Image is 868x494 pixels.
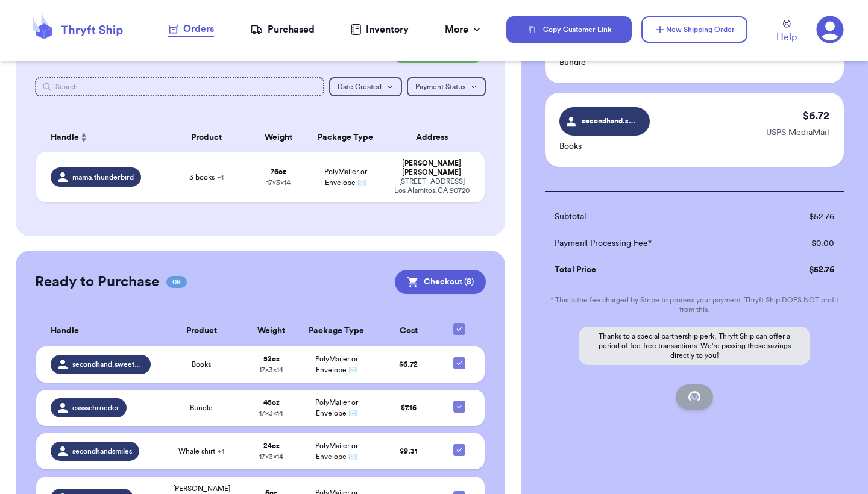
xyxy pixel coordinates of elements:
span: $ 7.16 [401,404,417,411]
button: Copy Customer Link [506,16,632,43]
a: Inventory [350,22,409,37]
h2: Ready to Purchase [35,272,159,292]
td: $ 52.76 [761,204,844,230]
td: Subtotal [545,204,761,230]
span: + 1 [218,448,224,455]
span: secondhand.sweetnesss [582,116,639,127]
p: $ 6.72 [802,107,829,124]
span: PolyMailer or Envelope ✉️ [324,168,367,186]
span: Handle [51,131,79,144]
span: Date Created [338,83,382,90]
button: Checkout (8) [395,270,486,294]
button: New Shipping Order [641,16,747,43]
td: Total Price [545,257,761,283]
button: Payment Status [407,77,486,96]
span: PolyMailer or Envelope ✉️ [315,399,358,417]
span: mama.thunderbird [72,172,134,182]
span: PolyMailer or Envelope ✉️ [315,355,358,374]
p: USPS MediaMail [766,127,829,139]
th: Product [162,123,251,152]
div: More [445,22,483,37]
span: $ 9.31 [400,448,418,455]
strong: 76 oz [271,168,286,175]
span: 17 x 3 x 14 [259,410,283,417]
td: $ 52.76 [761,257,844,283]
a: Help [776,20,797,45]
span: 08 [166,276,187,288]
p: * This is the fee charged by Stripe to process your payment. Thryft Ship DOES NOT profit from this. [545,295,844,314]
span: Bundle [190,403,213,413]
span: secondhand.sweetnesss [72,360,143,369]
th: Cost [376,316,441,346]
span: Whale shirt [178,446,224,456]
span: $ 6.72 [399,361,418,368]
span: 3 books [189,172,224,182]
span: + 1 [217,174,224,181]
p: Books [559,140,650,152]
div: [STREET_ADDRESS] Los Alamitos , CA 90720 [393,177,470,195]
th: Weight [245,316,298,346]
span: 17 x 3 x 14 [259,453,283,460]
th: Product [158,316,245,346]
strong: 45 oz [263,399,280,406]
strong: 24 oz [263,442,280,449]
p: Bundle [559,57,640,69]
p: Thanks to a special partnership perk, Thryft Ship can offer a period of fee-free transactions. We... [579,327,810,365]
strong: 52 oz [263,355,280,363]
div: Orders [168,22,214,36]
span: PolyMailer or Envelope ✉️ [315,442,358,460]
span: Help [776,30,797,45]
th: Address [386,123,485,152]
span: Payment Status [415,83,465,90]
th: Package Type [297,316,376,346]
div: [PERSON_NAME] [PERSON_NAME] [393,159,470,177]
span: cassschroeder [72,403,119,413]
button: Date Created [329,77,402,96]
input: Search [35,77,324,96]
th: Weight [251,123,305,152]
td: Payment Processing Fee* [545,230,761,257]
button: Sort ascending [79,130,89,145]
span: Handle [51,325,79,337]
span: 17 x 3 x 14 [259,366,283,374]
td: $ 0.00 [761,230,844,257]
span: secondhandsmiles [72,446,132,456]
span: Books [192,360,211,369]
span: 17 x 3 x 14 [266,179,291,186]
a: Orders [168,22,214,37]
a: Purchased [250,22,315,37]
th: Package Type [305,123,386,152]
